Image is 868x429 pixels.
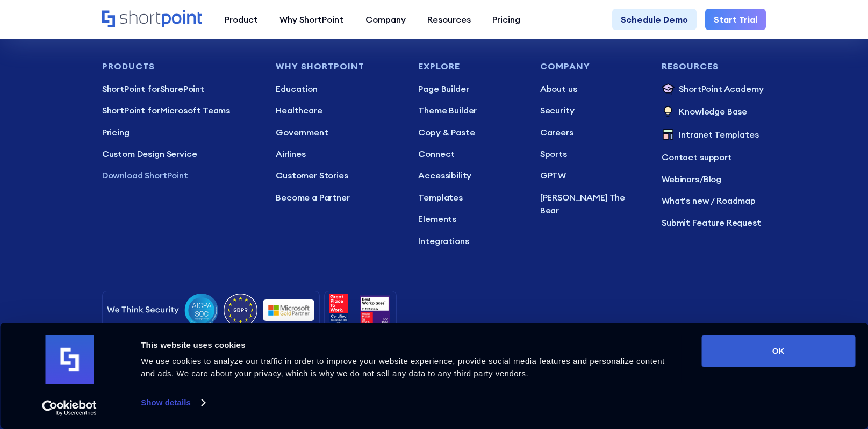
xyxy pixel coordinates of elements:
[662,216,766,229] a: Submit Feature Request
[276,191,401,204] a: Become a Partner
[540,169,644,182] a: GPTW
[540,62,644,71] h3: Company
[662,173,766,185] p: /
[141,395,204,411] a: Show details
[279,13,343,26] div: Why ShortPoint
[705,9,766,30] a: Start Trial
[418,234,522,247] a: Integrations
[225,13,258,26] div: Product
[276,147,401,160] a: Airlines
[492,13,520,26] div: Pricing
[540,126,644,139] a: Careers
[417,9,482,30] a: Resources
[276,62,401,71] h3: Why Shortpoint
[102,82,259,95] p: SharePoint
[45,335,94,384] img: logo
[418,82,522,95] a: Page Builder
[662,128,766,142] a: Intranet Templates
[662,151,766,163] a: Contact support
[102,105,160,116] span: ShortPoint for
[418,62,522,71] h3: Explore
[427,13,471,26] div: Resources
[662,62,766,71] h3: Resources
[418,147,522,160] a: Connect
[540,82,644,95] a: About us
[102,104,259,117] a: ShortPoint forMicrosoft Teams
[276,104,401,117] a: Healthcare
[662,105,766,119] a: Knowledge Base
[482,9,531,30] a: Pricing
[418,104,522,117] a: Theme Builder
[418,191,522,204] a: Templates
[141,339,677,352] div: This website uses cookies
[354,9,416,30] a: Company
[102,169,259,182] a: Download ShortPoint
[102,10,203,28] a: Home
[102,82,259,95] a: ShortPoint forSharePoint
[540,104,644,117] a: Security
[704,174,721,184] a: Blog
[540,147,644,160] a: Sports
[612,9,697,30] a: Schedule Demo
[23,400,117,416] a: Usercentrics Cookiebot - opens in a new window
[540,191,644,217] a: [PERSON_NAME] The Bear
[679,105,747,119] p: Knowledge Base
[418,212,522,225] a: Elements
[276,126,401,139] a: Government
[214,9,269,30] a: Product
[276,169,401,182] a: Customer Stories
[102,126,259,139] a: Pricing
[662,174,699,184] a: Webinars
[276,82,401,95] a: Education
[418,169,522,182] a: Accessibility
[141,356,665,378] span: We use cookies to analyze our traffic in order to improve your website experience, provide social...
[102,62,259,71] h3: Products
[102,104,259,117] p: Microsoft Teams
[365,13,406,26] div: Company
[102,83,160,94] span: ShortPoint for
[662,194,766,207] a: What's new / Roadmap
[662,82,766,96] a: ShortPoint Academy
[679,82,763,96] p: ShortPoint Academy
[418,126,522,139] a: Copy & Paste
[269,9,354,30] a: Why ShortPoint
[102,147,259,160] a: Custom Design Service
[679,128,758,142] p: Intranet Templates
[701,335,855,367] button: OK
